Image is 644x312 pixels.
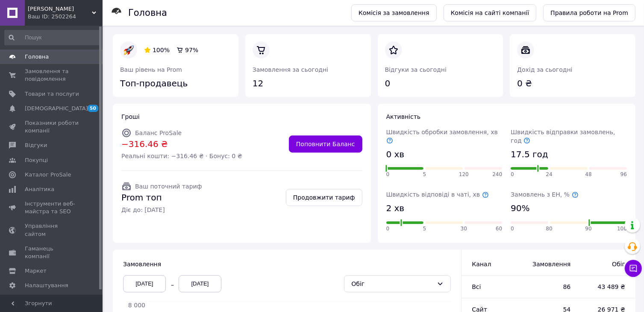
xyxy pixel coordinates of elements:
span: Швидкість обробки замовлення, хв [386,129,498,144]
tspan: 8 000 [128,302,145,309]
span: 2 хв [386,202,405,215]
span: Каталог ProSale [25,171,71,179]
span: 48 [585,171,591,178]
span: 30 [461,225,467,233]
span: Гаманець компанії [25,245,79,260]
span: Налаштування [25,282,68,289]
span: Замовлень з ЕН, % [511,191,578,198]
span: 0 [511,171,514,178]
span: 50 [88,105,98,112]
span: 60 [496,225,502,233]
input: Пошук [4,30,101,45]
span: Замовлення та повідомлення [25,68,79,83]
span: Швидкість відповіді в чаті, хв [386,191,489,198]
span: Баланс ProSale [135,130,182,136]
span: Аналітика [25,185,54,193]
div: [DATE] [123,275,166,292]
span: 5 [423,225,426,233]
span: 96 [620,171,627,178]
span: 24 [546,171,553,178]
a: Комісія на сайті компанії [444,4,537,21]
span: Товари та послуги [25,90,79,98]
span: Anny Store [28,5,92,13]
span: Швидкість відправки замовлень, год [511,129,615,144]
span: Канал [472,261,491,268]
span: Гроші [121,113,140,120]
span: 17.5 год [511,148,548,161]
span: Обіг [588,260,625,268]
div: [DATE] [179,275,221,292]
span: 100 [617,225,627,233]
span: 0 [511,225,514,233]
button: Чат з покупцем [625,260,642,277]
span: 240 [492,171,502,178]
span: 0 [386,171,390,178]
span: Покупці [25,156,48,164]
h1: Головна [128,8,167,18]
span: Відгуки [25,141,47,149]
span: 97% [185,47,198,53]
span: [DEMOGRAPHIC_DATA] [25,105,88,112]
span: 0 [386,225,390,233]
span: −316.46 ₴ [121,138,242,150]
span: Ваш поточний тариф [135,183,202,190]
span: Реальні кошти: −316.46 ₴ · Бонус: 0 ₴ [121,152,242,160]
span: 5 [423,171,426,178]
div: Обіг [351,279,433,288]
span: 90% [511,202,529,215]
div: Ваш ID: 2502264 [28,13,103,21]
span: Показники роботи компанії [25,119,79,135]
span: Всi [472,283,481,290]
span: 120 [459,171,469,178]
span: 0 хв [386,148,405,161]
span: Маркет [25,267,47,275]
span: 100% [153,47,170,53]
span: 80 [546,225,553,233]
span: 43 489 ₴ [588,283,625,291]
span: 90 [585,225,591,233]
span: Замовлення [530,260,571,268]
span: Головна [25,53,49,61]
span: 86 [530,283,571,291]
span: Управління сайтом [25,222,79,238]
span: Замовлення [123,261,161,268]
a: Продовжити тариф [286,189,362,206]
span: Діє до: [DATE] [121,206,202,214]
a: Правила роботи на Prom [543,4,635,21]
span: Prom топ [121,191,202,204]
span: Активність [386,113,421,120]
a: Комісія за замовлення [351,4,437,21]
span: Інструменти веб-майстра та SEO [25,200,79,215]
a: Поповнити Баланс [289,135,362,153]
